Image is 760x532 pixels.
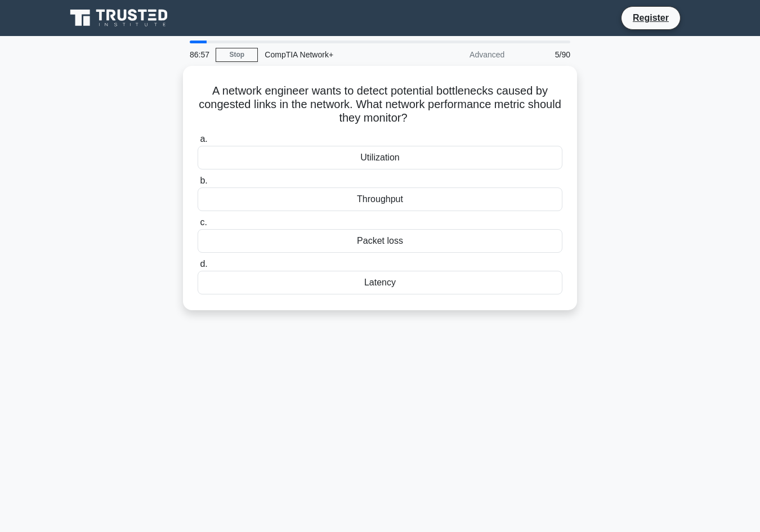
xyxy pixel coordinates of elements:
a: Register [626,11,676,25]
span: d. [200,259,207,269]
div: Advanced [413,43,511,66]
span: b. [200,176,207,185]
div: 86:57 [183,43,216,66]
div: CompTIA Network+ [258,43,413,66]
a: Stop [216,48,258,62]
div: Packet loss [198,229,562,253]
div: Throughput [198,187,562,211]
div: 5/90 [511,43,577,66]
span: c. [200,217,207,227]
span: a. [200,134,207,144]
h5: A network engineer wants to detect potential bottlenecks caused by congested links in the network... [196,84,564,126]
div: Latency [198,271,562,294]
div: Utilization [198,146,562,169]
